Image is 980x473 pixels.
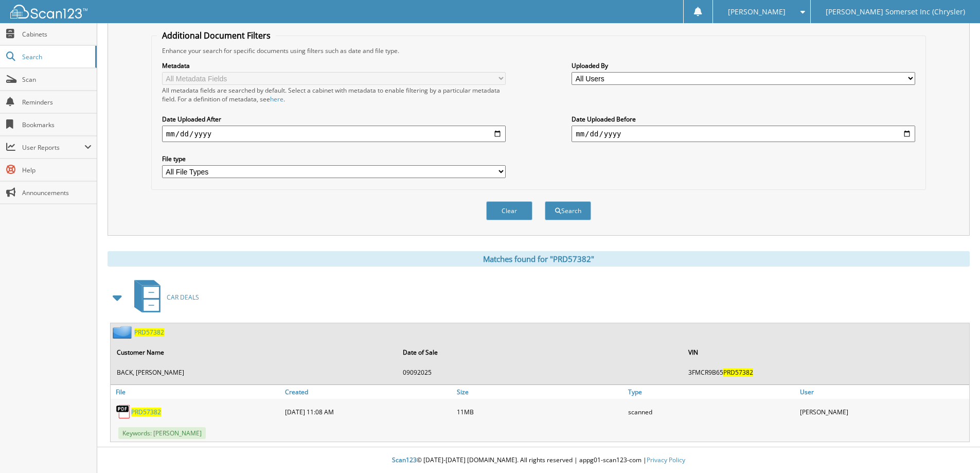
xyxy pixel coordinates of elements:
img: PDF.png [116,404,131,419]
div: [PERSON_NAME] [797,401,969,422]
a: File [111,385,282,399]
a: Privacy Policy [647,456,685,464]
td: BACK, [PERSON_NAME] [112,364,397,381]
span: Search [22,52,90,61]
img: folder2.png [113,326,134,339]
div: 11MB [454,401,626,422]
span: [PERSON_NAME] Somerset Inc (Chrysler) [826,9,965,15]
span: PRD57382 [723,368,753,377]
button: Clear [486,201,532,220]
input: start [162,126,506,142]
a: Size [454,385,626,399]
legend: Additional Document Filters [157,30,276,41]
a: User [797,385,969,399]
span: Scan123 [392,456,417,464]
th: Customer Name [112,342,397,363]
img: scan123-logo-white.svg [10,5,87,19]
th: VIN [683,342,968,363]
label: Metadata [162,61,506,70]
label: File type [162,154,506,163]
span: Scan [22,75,92,84]
label: Date Uploaded After [162,115,506,124]
a: Type [626,385,797,399]
span: Announcements [22,188,92,197]
span: User Reports [22,143,84,152]
span: CAR DEALS [167,293,199,302]
iframe: Chat Widget [929,424,980,473]
td: 3FMCR9B65 [683,364,968,381]
a: Created [282,385,454,399]
input: end [572,126,915,142]
div: [DATE] 11:08 AM [282,401,454,422]
span: [PERSON_NAME] [728,9,786,15]
a: here [270,95,283,103]
a: CAR DEALS [128,277,199,318]
label: Date Uploaded Before [572,115,915,124]
a: PRD57382 [131,408,161,416]
div: Enhance your search for specific documents using filters such as date and file type. [157,46,920,55]
td: 09092025 [398,364,683,381]
span: Bookmarks [22,120,92,129]
div: All metadata fields are searched by default. Select a cabinet with metadata to enable filtering b... [162,86,506,103]
button: Search [545,201,591,220]
span: Help [22,166,92,174]
span: Reminders [22,98,92,107]
div: scanned [626,401,797,422]
a: PRD57382 [134,328,164,337]
th: Date of Sale [398,342,683,363]
label: Uploaded By [572,61,915,70]
span: Cabinets [22,30,92,39]
div: Matches found for "PRD57382" [108,251,970,267]
span: Keywords: [PERSON_NAME] [118,427,206,439]
div: © [DATE]-[DATE] [DOMAIN_NAME]. All rights reserved | appg01-scan123-com | [97,448,980,473]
